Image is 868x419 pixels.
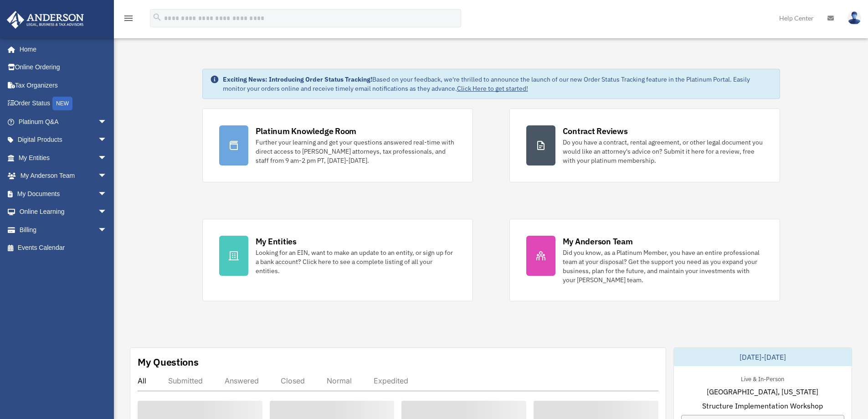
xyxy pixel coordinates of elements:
a: Digital Productsarrow_drop_down [6,131,121,149]
a: Order StatusNEW [6,94,121,113]
img: Anderson Advisors Platinum Portal [4,11,87,29]
a: Online Learningarrow_drop_down [6,203,121,221]
div: My Anderson Team [563,236,633,247]
span: arrow_drop_down [98,131,116,150]
a: Online Ordering [6,58,121,77]
div: Submitted [168,376,203,385]
a: My Entitiesarrow_drop_down [6,149,121,167]
a: Home [6,40,116,58]
a: Billingarrow_drop_down [6,221,121,239]
a: Events Calendar [6,239,121,257]
div: Normal [327,376,352,385]
a: Tax Organizers [6,76,121,94]
span: [GEOGRAPHIC_DATA], [US_STATE] [707,386,818,397]
div: All [138,376,146,385]
div: NEW [52,97,72,110]
a: Platinum Q&Aarrow_drop_down [6,113,121,131]
div: Platinum Knowledge Room [256,125,357,137]
div: Based on your feedback, we're thrilled to announce the launch of our new Order Status Tracking fe... [223,75,772,93]
span: arrow_drop_down [98,167,116,186]
div: [DATE]-[DATE] [674,348,852,366]
a: Click Here to get started! [457,84,528,93]
a: menu [123,16,134,24]
div: Further your learning and get your questions answered real-time with direct access to [PERSON_NAM... [256,138,456,165]
span: arrow_drop_down [98,203,116,222]
div: Closed [281,376,305,385]
div: Answered [225,376,259,385]
i: menu [123,13,134,24]
div: Contract Reviews [563,125,628,137]
i: search [152,12,162,22]
div: Live & In-Person [734,373,791,383]
span: Structure Implementation Workshop [702,400,823,411]
span: arrow_drop_down [98,113,116,131]
span: arrow_drop_down [98,149,116,167]
div: Looking for an EIN, want to make an update to an entity, or sign up for a bank account? Click her... [256,248,456,275]
span: arrow_drop_down [98,185,116,203]
div: My Questions [138,355,199,369]
strong: Exciting News: Introducing Order Status Tracking! [223,75,372,83]
a: My Documentsarrow_drop_down [6,185,121,203]
div: Expedited [374,376,408,385]
a: My Anderson Team Did you know, as a Platinum Member, you have an entire professional team at your... [509,219,780,301]
div: Did you know, as a Platinum Member, you have an entire professional team at your disposal? Get th... [563,248,763,285]
div: My Entities [256,236,297,247]
a: My Anderson Teamarrow_drop_down [6,167,121,185]
a: Contract Reviews Do you have a contract, rental agreement, or other legal document you would like... [509,109,780,182]
span: arrow_drop_down [98,221,116,239]
a: My Entities Looking for an EIN, want to make an update to an entity, or sign up for a bank accoun... [202,219,473,301]
div: Do you have a contract, rental agreement, or other legal document you would like an attorney's ad... [563,138,763,165]
img: User Pic [847,11,861,25]
a: Platinum Knowledge Room Further your learning and get your questions answered real-time with dire... [202,109,473,182]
